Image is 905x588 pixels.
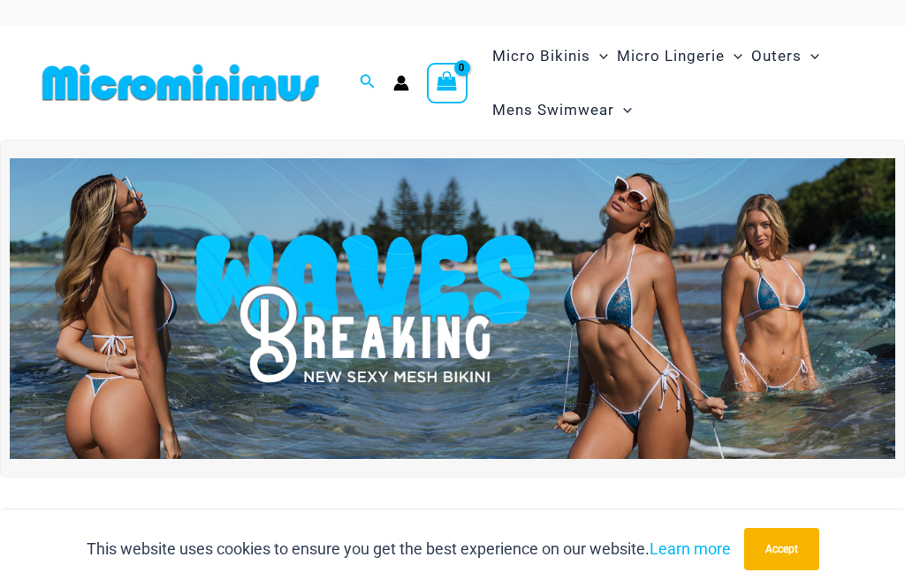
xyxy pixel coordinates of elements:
nav: Site Navigation [485,27,870,140]
a: OutersMenu ToggleMenu Toggle [747,29,824,83]
span: Menu Toggle [590,34,608,79]
button: Accept [744,528,819,570]
span: Outers [751,34,802,79]
a: Mens SwimwearMenu ToggleMenu Toggle [488,83,636,137]
a: Learn more [650,539,731,558]
span: Micro Bikinis [492,34,590,79]
p: This website uses cookies to ensure you get the best experience on our website. [87,536,731,562]
a: Account icon link [393,75,409,91]
a: Micro BikinisMenu ToggleMenu Toggle [488,29,612,83]
img: MM SHOP LOGO FLAT [35,63,326,103]
img: Waves Breaking Ocean Bikini Pack [10,158,895,460]
a: View Shopping Cart, empty [427,63,468,103]
span: Menu Toggle [802,34,819,79]
span: Mens Swimwear [492,88,614,133]
span: Micro Lingerie [617,34,725,79]
span: Menu Toggle [614,88,632,133]
span: Menu Toggle [725,34,742,79]
a: Search icon link [360,72,376,94]
a: Micro LingerieMenu ToggleMenu Toggle [612,29,747,83]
